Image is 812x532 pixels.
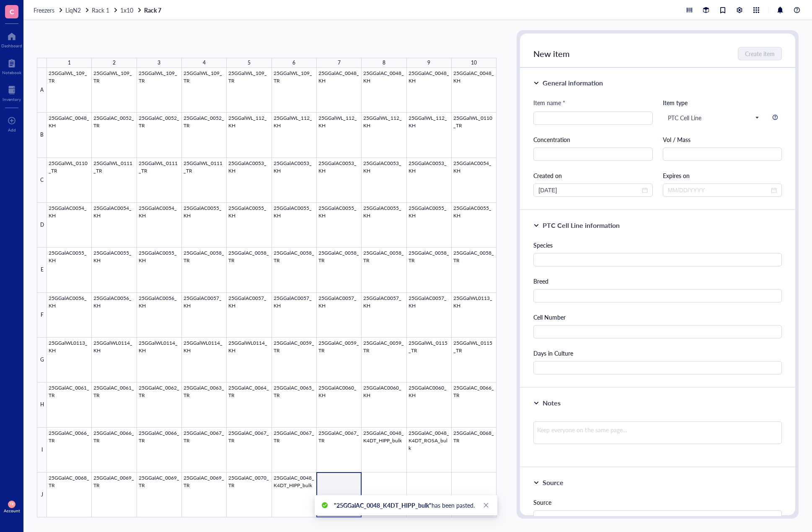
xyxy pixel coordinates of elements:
[3,97,21,102] div: Inventory
[471,57,477,68] div: 10
[37,382,47,427] div: H
[37,158,47,203] div: C
[92,6,142,14] a: Rack 11x10
[144,6,163,14] a: Rack 7
[3,83,21,102] a: Inventory
[10,6,14,17] span: C
[334,501,475,509] span: has been pasted.
[543,398,561,408] div: Notes
[663,98,782,107] div: Item type
[37,203,47,248] div: D
[543,78,603,88] div: General information
[37,113,47,158] div: B
[158,57,160,68] div: 3
[65,6,90,14] a: LiqN2
[37,473,47,517] div: J
[427,57,430,68] div: 9
[668,186,769,195] input: MM/DD/YYYY
[34,6,64,14] a: Freezers
[2,57,21,75] a: Notebook
[533,171,652,180] div: Created on
[68,57,71,68] div: 1
[668,114,758,121] span: PTC Cell Line
[8,127,16,132] div: Add
[663,171,782,180] div: Expires on
[92,6,109,14] span: Rack 1
[1,43,22,48] div: Dashboard
[1,30,22,48] a: Dashboard
[292,57,295,68] div: 6
[334,501,432,509] b: "25GGalAC_0048_K4DT_HIPP_bulk"
[248,57,251,68] div: 5
[533,48,570,59] span: New item
[2,70,21,75] div: Notebook
[37,68,47,113] div: A
[338,57,341,68] div: 7
[533,98,565,107] div: Item name
[663,135,782,144] div: Vol / Mass
[483,502,489,508] span: close
[538,186,640,195] input: MM/DD/YYYY
[10,502,14,506] span: TR
[543,220,620,230] div: PTC Cell Line information
[533,276,782,286] div: Breed
[533,135,652,144] div: Concentration
[37,248,47,292] div: E
[481,501,491,510] a: Close
[120,6,133,14] span: 1x10
[543,478,564,488] div: Source
[34,6,54,14] span: Freezers
[4,508,20,513] div: Account
[533,349,782,358] div: Days in Culture
[533,312,782,322] div: Cell Number
[383,57,385,68] div: 8
[113,57,116,68] div: 2
[37,428,47,473] div: I
[37,293,47,338] div: F
[533,498,782,507] div: Source
[533,240,782,250] div: Species
[738,47,782,60] button: Create item
[65,6,81,14] span: LiqN2
[203,57,206,68] div: 4
[37,338,47,382] div: G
